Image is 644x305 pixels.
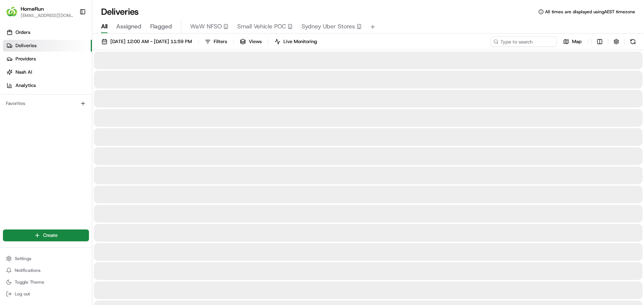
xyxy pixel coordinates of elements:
span: Notifications [15,267,41,273]
span: Deliveries [16,42,37,49]
button: Create [3,229,89,241]
button: Live Monitoring [271,36,320,47]
span: Providers [16,56,36,62]
span: Assigned [116,22,141,31]
span: Flagged [150,22,172,31]
span: Small Vehicle POC [237,22,286,31]
span: Analytics [16,82,36,89]
button: Settings [3,253,89,264]
h1: Deliveries [101,6,139,18]
span: Nash AI [16,69,32,76]
img: HomeRun [6,6,18,18]
span: Settings [15,256,31,262]
span: Views [249,38,262,45]
button: HomeRun [21,5,44,13]
span: Create [43,232,58,239]
span: [DATE] 12:00 AM - [DATE] 11:59 PM [110,38,192,45]
span: Log out [15,291,30,297]
button: [DATE] 12:00 AM - [DATE] 11:59 PM [98,36,195,47]
button: Views [237,36,265,47]
span: Live Monitoring [283,38,317,45]
span: WaW NFSO [190,22,222,31]
a: Deliveries [3,40,92,52]
span: Orders [16,29,30,36]
input: Type to search [490,36,557,47]
button: Refresh [628,36,638,47]
a: Nash AI [3,66,92,78]
button: Toggle Theme [3,277,89,287]
span: Toggle Theme [15,279,44,285]
span: All [101,22,107,31]
a: Orders [3,27,92,38]
div: Favorites [3,98,89,109]
a: Analytics [3,80,92,91]
button: [EMAIL_ADDRESS][DOMAIN_NAME] [21,13,73,18]
button: Filters [202,36,230,47]
span: Filters [214,38,227,45]
a: Providers [3,53,92,65]
button: Notifications [3,265,89,276]
button: Map [560,36,585,47]
span: All times are displayed using AEST timezone [545,9,635,15]
button: HomeRunHomeRun[EMAIL_ADDRESS][DOMAIN_NAME] [3,3,76,21]
span: Sydney Uber Stores [302,22,355,31]
button: Log out [3,289,89,299]
span: Map [572,38,582,45]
